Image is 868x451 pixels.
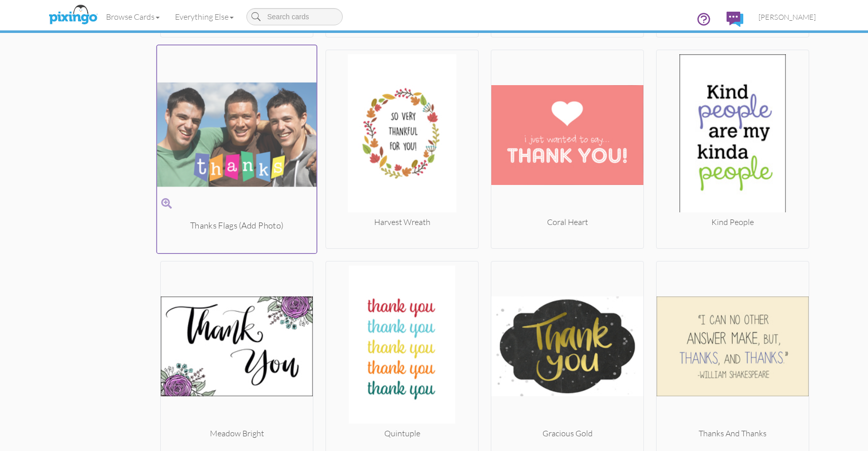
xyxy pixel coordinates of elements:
[751,4,823,30] a: [PERSON_NAME]
[657,54,809,216] img: 20181005-062140-8aa3aeed-250.jpg
[326,216,478,228] div: Harvest Wreath
[491,266,643,428] img: 20190406-190239-c6ab29f3-250.jpg
[657,428,809,439] div: Thanks And Thanks
[727,12,743,27] img: comments.svg
[161,266,313,428] img: 20181005-061952-98692346-250.jpg
[157,219,317,232] div: Thanks Flags (Add Photo)
[491,54,643,216] img: 20181005-062005-4fb10409-250.jpg
[326,54,478,216] img: 20191015-212916-bf3d21e41d98-250.jpg
[657,216,809,228] div: Kind People
[491,216,643,228] div: Coral Heart
[46,3,100,28] img: pixingo logo
[98,4,167,29] a: Browse Cards
[326,428,478,439] div: Quintuple
[246,8,343,25] input: Search cards
[657,266,809,428] img: 20181005-061740-210751e7-250.jpg
[758,13,816,21] span: [PERSON_NAME]
[167,4,241,29] a: Everything Else
[491,428,643,439] div: Gracious Gold
[157,49,317,219] img: 20181005-062232-be71a55b-250.png
[326,266,478,428] img: 20220524-004624-22416a5dcf11-250.jpg
[161,428,313,439] div: Meadow Bright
